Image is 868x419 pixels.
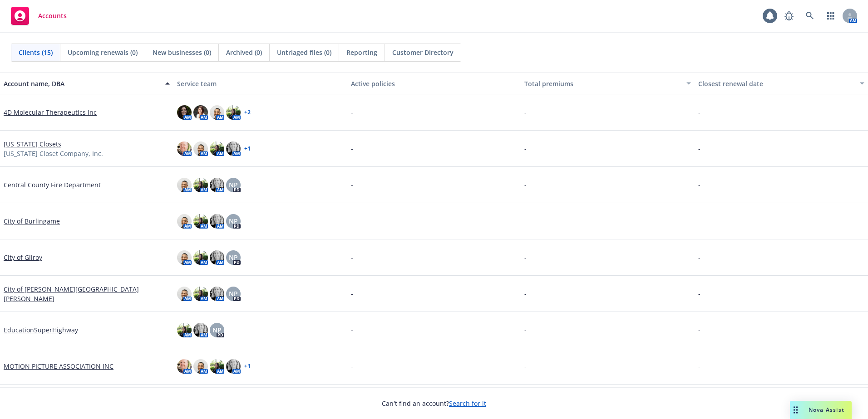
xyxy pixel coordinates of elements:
[277,48,331,57] span: Untriaged files (0)
[244,364,251,369] a: + 1
[177,105,192,120] img: photo
[524,79,681,88] div: Total premiums
[351,289,353,298] span: -
[346,48,377,57] span: Reporting
[822,7,840,25] a: Switch app
[4,107,97,117] a: 4D Molecular Therapeutics Inc
[4,361,113,371] a: MOTION PICTURE ASSOCIATION INC
[698,325,700,335] span: -
[449,399,486,408] a: Search for it
[193,287,208,301] img: photo
[229,289,238,298] span: NP
[173,73,347,94] button: Service team
[38,12,67,19] span: Accounts
[226,48,262,57] span: Archived (0)
[193,105,208,120] img: photo
[790,401,801,419] div: Drag to move
[698,216,700,226] span: -
[68,48,138,57] span: Upcoming renewals (0)
[177,141,192,156] img: photo
[177,178,192,192] img: photo
[351,216,353,226] span: -
[698,361,700,371] span: -
[226,141,241,156] img: photo
[524,144,527,153] span: -
[177,214,192,229] img: photo
[229,180,238,190] span: NP
[193,178,208,192] img: photo
[524,289,527,298] span: -
[382,399,486,408] span: Can't find an account?
[4,149,103,158] span: [US_STATE] Closet Company, Inc.
[698,253,700,262] span: -
[210,141,224,156] img: photo
[193,214,208,229] img: photo
[809,406,844,414] span: Nova Assist
[210,105,224,120] img: photo
[521,73,694,94] button: Total premiums
[4,180,101,190] a: Central County Fire Department
[193,141,208,156] img: photo
[698,289,700,298] span: -
[177,79,343,88] div: Service team
[524,325,527,335] span: -
[4,216,60,226] a: City of Burlingame
[210,287,224,301] img: photo
[4,139,61,149] a: [US_STATE] Closets
[210,250,224,265] img: photo
[193,359,208,374] img: photo
[229,253,238,262] span: NP
[226,105,241,120] img: photo
[210,214,224,229] img: photo
[193,323,208,337] img: photo
[212,325,222,335] span: NP
[351,180,353,190] span: -
[698,144,700,153] span: -
[698,79,854,88] div: Closest renewal date
[351,325,353,335] span: -
[226,359,241,374] img: photo
[801,7,819,25] a: Search
[695,73,868,94] button: Closest renewal date
[4,325,78,335] a: EducationSuperHighway
[210,178,224,192] img: photo
[244,110,251,115] a: + 2
[351,144,353,153] span: -
[229,216,238,226] span: NP
[19,48,53,57] span: Clients (15)
[153,48,211,57] span: New businesses (0)
[351,79,517,88] div: Active policies
[790,401,852,419] button: Nova Assist
[177,323,192,337] img: photo
[524,361,527,371] span: -
[698,180,700,190] span: -
[524,253,527,262] span: -
[780,7,798,25] a: Report a Bug
[177,359,192,374] img: photo
[351,107,353,117] span: -
[347,73,521,94] button: Active policies
[210,359,224,374] img: photo
[351,253,353,262] span: -
[524,107,527,117] span: -
[244,146,251,151] a: + 1
[177,250,192,265] img: photo
[7,3,70,29] a: Accounts
[392,48,454,57] span: Customer Directory
[524,180,527,190] span: -
[698,107,700,117] span: -
[193,250,208,265] img: photo
[524,216,527,226] span: -
[177,287,192,301] img: photo
[4,253,42,262] a: City of Gilroy
[4,284,170,303] a: City of [PERSON_NAME][GEOGRAPHIC_DATA][PERSON_NAME]
[4,79,160,88] div: Account name, DBA
[351,361,353,371] span: -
